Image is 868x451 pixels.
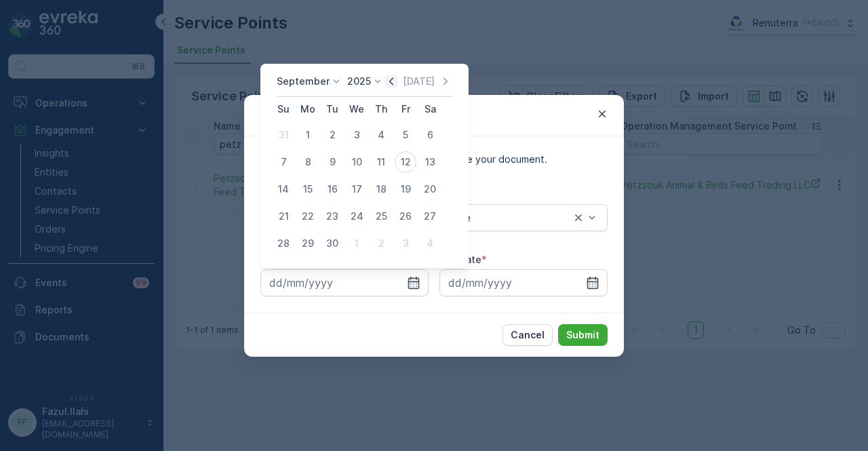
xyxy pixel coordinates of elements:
[419,205,441,227] div: 27
[502,324,553,346] button: Cancel
[395,178,416,200] div: 19
[273,178,294,200] div: 14
[271,97,296,121] th: Sunday
[297,233,319,254] div: 29
[395,124,416,146] div: 5
[297,124,319,146] div: 1
[418,97,442,121] th: Saturday
[370,178,392,200] div: 18
[321,233,343,254] div: 30
[321,178,343,200] div: 16
[370,124,392,146] div: 4
[277,75,330,88] p: September
[347,75,371,88] p: 2025
[419,151,441,173] div: 13
[370,205,392,227] div: 25
[321,151,343,173] div: 9
[346,178,368,200] div: 17
[273,233,294,254] div: 28
[321,205,343,227] div: 23
[346,205,368,227] div: 24
[320,97,344,121] th: Tuesday
[296,97,320,121] th: Monday
[297,205,319,227] div: 22
[346,151,368,173] div: 10
[346,124,368,146] div: 3
[403,75,435,88] p: [DATE]
[395,151,416,173] div: 12
[344,97,369,121] th: Wednesday
[321,124,343,146] div: 2
[419,178,441,200] div: 20
[260,269,429,296] input: dd/mm/yyyy
[369,97,393,121] th: Thursday
[419,124,441,146] div: 6
[273,124,294,146] div: 31
[370,233,392,254] div: 2
[370,151,392,173] div: 11
[273,205,294,227] div: 21
[395,233,416,254] div: 3
[346,233,368,254] div: 1
[297,151,319,173] div: 8
[393,97,418,121] th: Friday
[558,324,608,346] button: Submit
[273,151,294,173] div: 7
[297,178,319,200] div: 15
[566,328,599,342] p: Submit
[395,205,416,227] div: 26
[419,233,441,254] div: 4
[439,269,608,296] input: dd/mm/yyyy
[511,328,545,342] p: Cancel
